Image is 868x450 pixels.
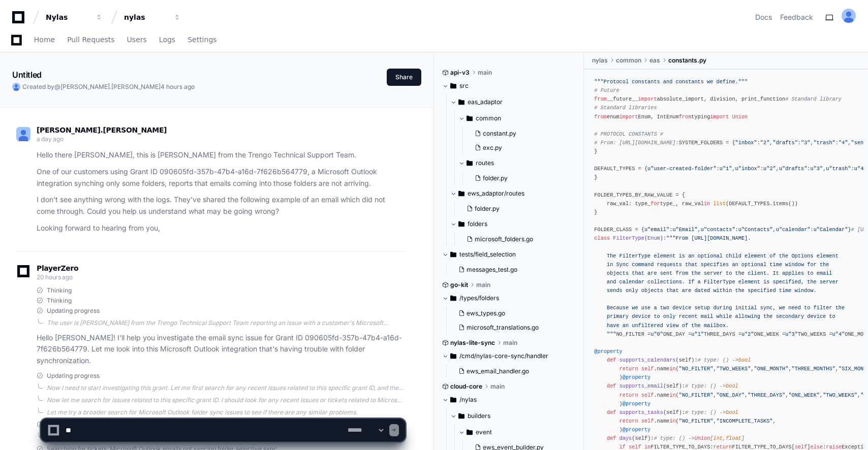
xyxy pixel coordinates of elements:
[644,227,669,233] span: u"email"
[37,194,405,217] p: I don't see anything wrong with the logs. They've shared the following example of an email which ...
[854,166,867,172] span: u"4"
[647,235,660,241] span: Enum
[613,235,644,241] span: FilterType
[594,131,663,137] span: # PROTOCOL CONSTANTS #
[732,114,748,120] span: Union
[607,383,616,389] span: def
[37,332,405,367] p: Hello [PERSON_NAME]! I'll help you investigate the email sync issue for Grant ID 090605fd-357b-47...
[188,37,216,43] span: Settings
[476,114,501,122] span: common
[720,166,732,172] span: u"1"
[773,140,798,146] span: "drafts"
[607,357,616,363] span: def
[594,140,678,146] span: # From: [URL][DOMAIN_NAME]:
[34,28,55,52] a: Home
[454,320,570,335] button: microsoft_translations.go
[650,331,663,337] span: u"0"
[839,140,848,146] span: "4"
[161,83,195,90] span: 4 hours ago
[726,383,738,389] span: bool
[717,392,745,398] span: "ONE_DAY"
[835,416,863,444] iframe: Open customer support
[616,56,641,65] span: common
[462,232,570,246] button: microsoft_folders.go
[468,98,503,106] span: eas_adaptor
[650,201,660,207] span: for
[776,227,811,233] span: u"calendar"
[641,366,654,372] span: self
[594,235,845,337] span: """From [URL][DOMAIN_NAME]. The FilterType element is an optional child element of the Options el...
[471,126,570,141] button: constant.py
[450,185,576,202] button: ews_adaptor/routes
[476,159,494,167] span: routes
[468,189,524,198] span: ews_adaptor/routes
[67,28,114,52] a: Pull Requests
[450,80,456,92] svg: Directory
[476,281,490,289] span: main
[47,396,405,404] div: Now let me search for issues related to this specific grant ID. I should look for any recent issu...
[459,250,516,259] span: tests/field_selection
[442,246,576,263] button: tests/field_selection
[811,166,823,172] span: u"3"
[785,96,842,102] span: # Standard library
[188,28,216,52] a: Settings
[669,366,675,372] span: in
[127,37,147,43] span: Users
[760,140,769,146] span: "2"
[483,130,516,138] span: constant.py
[701,227,735,233] span: u"contacts"
[459,396,477,404] span: /nylas
[12,83,20,91] img: ALV-UjU-Uivu_cc8zlDcn2c9MNEgVYayUocKx0gHV_Yy_SMunaAAd7JZxK5fgww1Mi-cdUJK5q-hvUHnPErhbMG5W0ta4bF9-...
[471,141,570,155] button: exc.py
[450,350,456,362] svg: Directory
[647,166,717,172] span: u"user-created-folder"
[814,227,848,233] span: u"Calendar"
[755,12,772,22] a: Docs
[672,227,697,233] span: u"Email"
[60,83,161,90] span: [PERSON_NAME].[PERSON_NAME]
[679,392,714,398] span: "NO_FILTER"
[741,331,754,337] span: u"2"
[738,357,751,363] span: bool
[483,174,508,182] span: folder.py
[748,392,785,398] span: "THREE_DAYS"
[814,140,835,146] span: "trash"
[779,166,807,172] span: u"drafts"
[679,366,714,372] span: "NO_FILTER"
[47,384,405,392] div: Now I need to start investigating this grant. Let me first search for any recent issues related t...
[459,352,548,360] span: /cmd/nylas-core-sync/handler
[42,8,107,26] button: Nylas
[468,220,487,228] span: folders
[801,140,810,146] span: "3"
[785,331,798,337] span: u"3"
[638,96,657,102] span: import
[454,306,570,320] button: ews_types.go
[458,110,576,126] button: common
[478,69,492,77] span: main
[22,83,195,91] span: Created by
[462,202,570,216] button: folder.py
[459,82,469,90] span: src
[754,366,789,372] span: "ONE_MONTH"
[666,383,679,389] span: self
[717,366,751,372] span: "TWO_WEEKS"
[47,297,72,305] span: Thinking
[34,37,55,43] span: Home
[454,364,570,378] button: ews_email_handler.go
[704,201,710,207] span: in
[37,126,167,134] span: [PERSON_NAME].[PERSON_NAME]
[47,286,72,295] span: Thinking
[387,69,421,86] button: Share
[698,357,751,363] span: # type: () ->
[37,273,72,281] span: 20 hours ago
[763,166,776,172] span: u"2"
[619,114,638,120] span: import
[442,392,576,408] button: /nylas
[159,28,175,52] a: Logs
[459,294,499,302] span: /types/folders
[823,392,857,398] span: "TWO_WEEKS"
[120,8,185,26] button: nylas
[594,105,657,111] span: # Standard libraries
[442,78,576,94] button: src
[788,392,820,398] span: "ONE_WEEK"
